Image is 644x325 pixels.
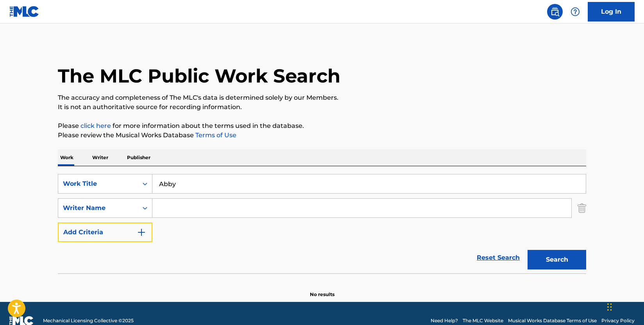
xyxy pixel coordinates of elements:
[194,131,236,139] a: Terms of Use
[463,317,503,324] a: The MLC Website
[607,295,612,319] div: Drag
[90,149,111,166] p: Writer
[473,249,524,266] a: Reset Search
[125,149,153,166] p: Publisher
[571,7,580,16] img: help
[58,223,152,242] button: Add Criteria
[310,282,335,298] p: No results
[137,228,146,237] img: 9d2ae6d4665cec9f34b9.svg
[58,93,586,102] p: The accuracy and completeness of The MLC's data is determined solely by our Members.
[601,317,635,324] a: Privacy Policy
[550,7,560,16] img: search
[43,317,134,324] span: Mechanical Licensing Collective © 2025
[58,131,586,140] p: Please review the Musical Works Database
[588,2,635,22] a: Log In
[63,179,133,189] div: Work Title
[528,250,586,269] button: Search
[605,287,644,325] iframe: Chat Widget
[58,174,586,273] form: Search Form
[58,121,586,131] p: Please for more information about the terms used in the database.
[63,203,133,213] div: Writer Name
[9,6,39,17] img: MLC Logo
[567,4,583,20] div: Help
[578,198,586,218] img: Delete Criterion
[508,317,597,324] a: Musical Works Database Terms of Use
[80,122,111,129] a: click here
[58,102,586,112] p: It is not an authoritative source for recording information.
[547,4,563,20] a: Public Search
[58,64,340,88] h1: The MLC Public Work Search
[431,317,458,324] a: Need Help?
[58,149,76,166] p: Work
